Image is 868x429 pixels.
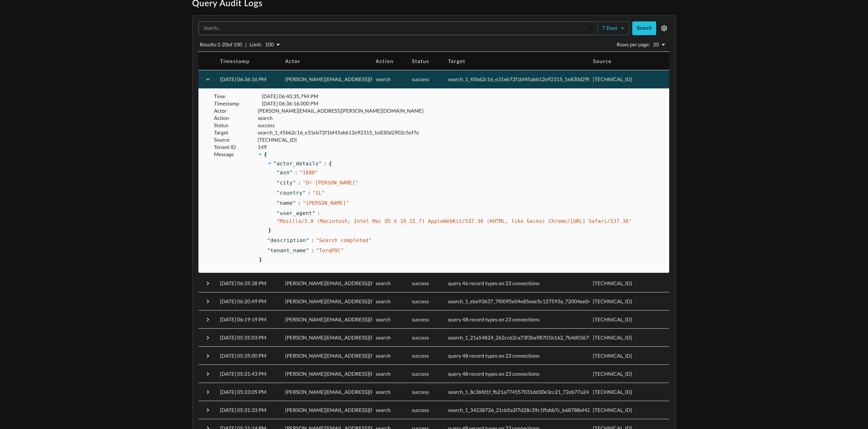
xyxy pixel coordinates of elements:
[265,41,274,48] p: 100
[267,226,272,234] span: }
[376,371,391,377] span: search
[593,298,632,304] span: [TECHNICAL_ID]
[412,58,429,64] div: Status
[285,298,451,304] span: [PERSON_NAME][EMAIL_ADDRESS][PERSON_NAME][DOMAIN_NAME]
[293,180,296,186] span: "
[376,298,391,304] span: search
[312,211,315,216] span: "
[597,21,629,35] button: 7 days
[299,170,318,176] span: " 1680 "
[412,334,429,341] span: success
[220,352,267,359] p: [DATE] 05:35:00 PM
[220,334,267,341] p: [DATE] 05:35:03 PM
[448,280,540,286] span: query 46 record types on 23 connections
[593,371,632,377] span: [TECHNICAL_ID]
[214,135,253,143] p: Source
[298,179,301,187] span: :
[311,247,314,255] span: :
[448,353,540,359] span: query 48 record types on 23 connections
[376,389,391,395] span: search
[277,180,280,186] span: "
[214,151,253,267] p: Message
[267,248,271,254] span: "
[302,190,306,196] span: "
[412,371,429,377] span: success
[448,334,612,341] span: search_1_21a54824_262cc62ca73f3ba98701b162_7b4d03673342c097
[285,76,451,82] span: [PERSON_NAME][EMAIL_ADDRESS][PERSON_NAME][DOMAIN_NAME]
[448,316,540,322] span: query 48 record types on 23 connections
[285,371,451,377] span: [PERSON_NAME][EMAIL_ADDRESS][PERSON_NAME][DOMAIN_NAME]
[280,179,293,187] span: city
[258,144,267,150] span: 149
[448,389,609,395] span: search_1_8c36fd1f_fb21a774557031dd30e3cc21_72eb77a24533cb73
[376,58,394,64] div: Action
[593,280,632,286] span: [TECHNICAL_ID]
[294,169,298,177] span: :
[376,334,391,341] span: search
[277,190,280,196] span: "
[273,161,277,167] span: "
[214,142,253,151] p: Tenant ID
[220,316,267,323] p: [DATE] 06:19:19 PM
[303,200,349,206] span: " [PERSON_NAME] "
[258,137,297,143] span: [TECHNICAL_ID]
[412,316,429,322] span: success
[293,200,296,206] span: "
[277,170,280,176] span: "
[306,238,309,243] span: "
[220,76,267,83] p: [DATE] 06:36:16 PM
[214,120,253,129] p: Status
[593,58,612,64] div: Source
[593,389,632,395] span: [TECHNICAL_ID]
[593,407,632,413] span: [TECHNICAL_ID]
[290,170,293,176] span: "
[214,99,257,107] p: Timestamp
[264,151,267,159] span: {
[593,334,632,341] span: [TECHNICAL_ID]
[412,353,429,359] span: success
[313,190,325,196] span: " IL "
[220,280,267,287] p: [DATE] 06:35:38 PM
[285,58,301,64] div: Actor
[412,76,429,82] span: success
[201,25,586,32] input: Search...
[277,218,632,224] span: " Mozilla/5.0 (Macintosh; Intel Mac OS X 10_15_7) AppleWebKit/537.36 (KHTML, like Gecko) Chrome/[...
[448,407,607,413] span: search_1_34238726_21cb5a2f7d28c39c1ffabb7c_b68788ef429a9ac4
[258,129,419,136] span: search_1_45b62c16_e31eb72f1bf45abb12e92315_1e830d2902c5ef7e
[316,248,344,254] span: " TorqPOC "
[653,41,659,48] p: 20
[448,371,540,377] span: query 48 record types on 23 connections
[412,389,429,395] span: success
[316,238,372,243] span: " Search completed "
[271,237,306,245] span: description
[376,76,391,82] span: search
[593,76,632,82] span: [TECHNICAL_ID]
[285,316,451,322] span: [PERSON_NAME][EMAIL_ADDRESS][PERSON_NAME][DOMAIN_NAME]
[307,189,311,197] span: :
[250,41,262,48] p: Limit:
[376,280,391,286] span: search
[617,41,650,48] p: Rows per page:
[277,211,280,216] span: "
[324,160,327,168] span: :
[593,353,632,359] span: [TECHNICAL_ID]
[593,316,632,322] span: [TECHNICAL_ID]
[448,76,609,82] span: search_1_45b62c16_e31eb72f1bf45abb12e92315_1e830d2902c5ef7e
[448,298,612,304] span: search_1_ebe93637_7f0095e04e85eee5c127593a_72004ee04837b59a
[277,200,280,206] span: "
[262,93,318,100] p: [DATE] 06:40:35.794 PM
[376,353,391,359] span: search
[258,256,262,264] span: }
[262,100,318,107] p: [DATE] 06:36:16.000 PM
[271,247,306,255] span: tenant_name
[245,41,247,48] p: |
[280,209,312,217] span: user_agent
[306,248,309,254] span: "
[220,298,267,305] p: [DATE] 06:20:49 PM
[285,334,451,341] span: [PERSON_NAME][EMAIL_ADDRESS][PERSON_NAME][DOMAIN_NAME]
[376,316,391,322] span: search
[220,58,250,64] div: Timestamp
[311,237,314,245] span: :
[280,189,303,197] span: country
[448,58,466,64] div: Target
